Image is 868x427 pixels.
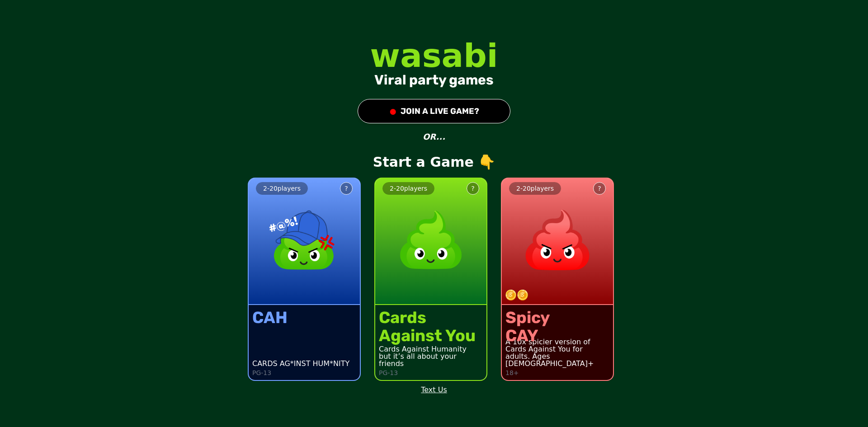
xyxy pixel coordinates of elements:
[358,99,510,123] button: ●JOIN A LIVE GAME?
[379,369,398,376] p: PG-13
[252,369,271,376] p: PG-13
[505,338,609,367] div: A 10x spicier version of Cards Against You for adults. Ages [DEMOGRAPHIC_DATA]+
[505,327,550,345] div: CAY
[391,200,471,280] img: product image
[598,184,601,193] div: ?
[340,182,353,195] button: ?
[421,385,447,395] a: Text Us
[252,360,349,367] div: CARDS AG*INST HUM*NITY
[390,185,427,192] span: 2 - 20 players
[389,103,397,119] div: ●
[593,182,606,195] button: ?
[264,200,344,280] img: product image
[505,369,519,376] p: 18+
[423,131,445,143] p: OR...
[471,184,474,193] div: ?
[518,200,597,280] img: product image
[379,327,476,345] div: Against You
[263,185,301,192] span: 2 - 20 players
[373,154,495,170] p: Start a Game 👇
[379,309,476,327] div: Cards
[379,353,483,367] div: but it’s all about your friends
[374,72,494,88] div: Viral party games
[516,185,554,192] span: 2 - 20 players
[370,39,498,72] div: wasabi
[379,346,483,353] div: Cards Against Humanity
[505,309,550,327] div: Spicy
[344,184,348,193] div: ?
[467,182,479,195] button: ?
[252,309,288,327] div: CAH
[505,290,516,300] img: token
[517,290,528,300] img: token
